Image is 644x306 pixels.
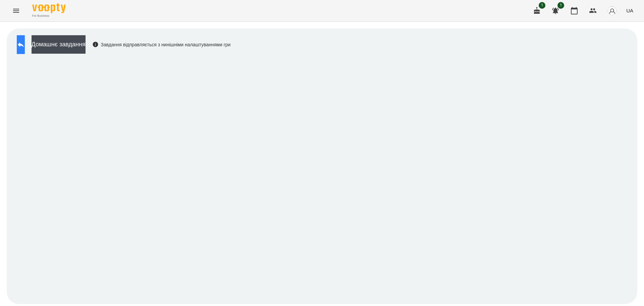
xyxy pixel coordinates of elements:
span: 1 [539,2,545,9]
span: UA [626,7,633,14]
button: Домашнє завдання [32,35,86,54]
div: Завдання відправляється з нинішніми налаштуваннями гри [92,41,231,48]
button: UA [624,4,636,17]
img: Voopty Logo [32,3,66,13]
button: Menu [8,3,24,19]
img: avatar_s.png [607,6,617,15]
span: For Business [32,14,66,18]
span: 1 [557,2,564,9]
